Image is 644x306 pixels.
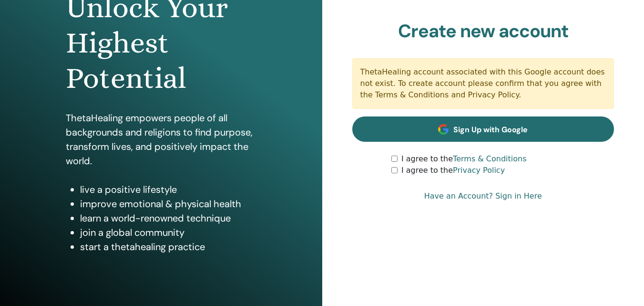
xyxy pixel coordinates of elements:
li: improve emotional & physical health [80,197,256,211]
a: Sign Up with Google [352,116,614,142]
span: Sign Up with Google [453,125,528,135]
p: ThetaHealing empowers people of all backgrounds and religions to find purpose, transform lives, a... [66,111,256,168]
a: Terms & Conditions [453,154,526,163]
a: Have an Account? Sign in Here [424,190,542,202]
li: join a global community [80,225,256,240]
h2: Create new account [352,21,614,42]
label: I agree to the [401,165,505,176]
li: learn a world-renowned technique [80,211,256,225]
li: start a thetahealing practice [80,240,256,254]
a: Privacy Policy [453,166,505,175]
div: ThetaHealing account associated with this Google account does not exist. To create account please... [352,58,614,109]
li: live a positive lifestyle [80,182,256,197]
label: I agree to the [401,153,527,165]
